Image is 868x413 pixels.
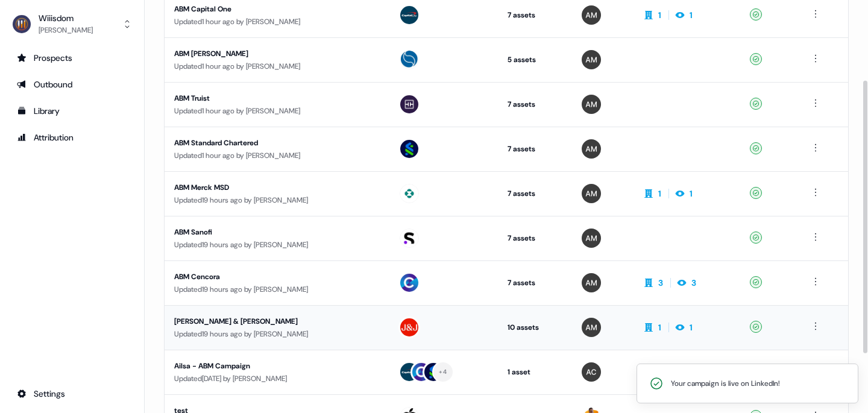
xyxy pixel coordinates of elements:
div: Updated 19 hours ago by [PERSON_NAME] [174,194,379,206]
div: [PERSON_NAME] [39,24,93,36]
div: 3 [658,277,663,289]
div: ABM Sanofi [174,226,379,238]
div: Settings [17,388,127,400]
a: Go to prospects [10,48,134,68]
div: Updated 1 hour ago by [PERSON_NAME] [174,105,379,117]
div: Outbound [17,78,127,90]
img: Antoine [582,362,601,382]
div: Updated 1 hour ago by [PERSON_NAME] [174,150,379,162]
div: Updated [DATE] by [PERSON_NAME] [174,373,379,385]
div: 7 assets [508,232,562,244]
div: ABM Cencora [174,271,379,283]
img: Ailsa [582,5,601,25]
div: ABM Standard Chartered [174,137,379,149]
div: 7 assets [508,277,562,289]
div: Ailsa - ABM Campaign [174,360,379,372]
div: Attribution [17,131,127,143]
div: 5 assets [508,54,562,66]
img: Ailsa [582,184,601,203]
div: 3 [691,277,696,289]
div: 1 asset [508,366,562,378]
div: 7 assets [508,143,562,155]
div: 7 assets [508,9,562,21]
a: Go to outbound experience [10,75,134,94]
img: Ailsa [582,318,601,337]
a: Go to integrations [10,384,134,403]
div: Wiiisdom [39,12,93,24]
div: ABM Truist [174,92,379,104]
div: Your campaign is live on LinkedIn! [671,377,780,389]
div: Updated 19 hours ago by [PERSON_NAME] [174,239,379,251]
div: ABM Merck MSD [174,181,379,194]
div: Updated 19 hours ago by [PERSON_NAME] [174,283,379,295]
div: Updated 19 hours ago by [PERSON_NAME] [174,328,379,340]
div: 7 assets [508,98,562,110]
div: 10 assets [508,321,562,333]
div: ABM Capital One [174,3,379,15]
img: Ailsa [582,139,601,159]
div: Updated 1 hour ago by [PERSON_NAME] [174,60,379,72]
img: Ailsa [582,273,601,292]
img: Ailsa [582,95,601,114]
div: 1 [690,321,693,333]
div: 7 assets [508,188,562,200]
div: 1 [658,188,661,200]
a: Go to templates [10,101,134,121]
div: 1 [658,9,661,21]
div: Prospects [17,52,127,64]
img: Ailsa [582,50,601,69]
div: 1 [690,188,693,200]
div: + 4 [439,367,447,377]
div: 1 [658,321,661,333]
a: Go to attribution [10,128,134,147]
div: Library [17,105,127,117]
img: Ailsa [582,229,601,248]
div: ABM [PERSON_NAME] [174,48,379,60]
button: Wiiisdom[PERSON_NAME] [10,10,134,39]
div: 1 [690,9,693,21]
div: Updated 1 hour ago by [PERSON_NAME] [174,16,379,28]
div: [PERSON_NAME] & [PERSON_NAME] [174,315,379,327]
